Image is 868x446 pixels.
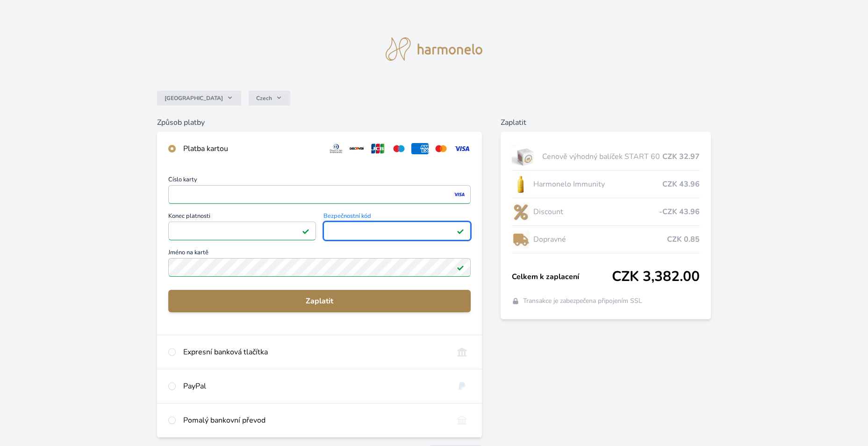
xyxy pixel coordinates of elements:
img: Platné pole [457,227,464,235]
span: Celkem k zaplacení [512,271,612,282]
span: Jméno na kartě [168,250,471,258]
span: [GEOGRAPHIC_DATA] [165,94,223,102]
h6: Způsob platby [157,117,482,128]
img: amex.svg [411,143,429,154]
iframe: Iframe pro číslo karty [172,188,466,201]
img: discover.svg [348,143,366,154]
img: jcb.svg [369,143,387,154]
input: Jméno na kartěPlatné pole [168,258,471,277]
img: visa.svg [453,143,471,154]
img: paypal.svg [453,381,471,392]
span: Bezpečnostní kód [323,213,471,222]
img: start.jpg [512,145,538,168]
span: Dopravné [533,234,667,245]
img: logo.svg [386,37,483,61]
span: Harmonelo Immunity [533,179,662,190]
img: mc.svg [432,143,450,154]
img: visa [453,190,466,199]
img: diners.svg [328,143,345,154]
img: bankTransfer_IBAN.svg [453,415,471,426]
img: IMMUNITY_se_stinem_x-lo.jpg [512,173,530,196]
img: Platné pole [302,227,309,235]
span: -CZK 43.96 [659,206,700,217]
img: discount-lo.png [512,200,530,223]
iframe: Iframe pro bezpečnostní kód [328,224,466,237]
button: [GEOGRAPHIC_DATA] [157,91,241,106]
div: Platba kartou [183,143,320,154]
h6: Zaplatit [501,117,711,128]
span: CZK 0.85 [667,234,700,245]
img: Platné pole [457,264,464,271]
span: Discount [533,206,659,217]
span: Transakce je zabezpečena připojením SSL [523,296,642,306]
img: delivery-lo.png [512,228,530,251]
button: Czech [249,91,290,106]
button: Zaplatit [168,290,471,312]
span: Zaplatit [176,295,463,307]
div: Expresní banková tlačítka [183,346,446,358]
span: CZK 32.97 [662,151,700,162]
span: CZK 3,382.00 [612,268,700,285]
iframe: Iframe pro datum vypršení platnosti [172,224,311,237]
span: Cenově výhodný balíček START 60 [542,151,662,162]
img: onlineBanking_CZ.svg [453,346,471,358]
div: PayPal [183,381,446,392]
div: Pomalý bankovní převod [183,415,446,426]
span: Číslo karty [168,177,471,185]
span: CZK 43.96 [662,179,700,190]
img: maestro.svg [390,143,408,154]
span: Konec platnosti [168,213,316,222]
span: Czech [256,94,272,102]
